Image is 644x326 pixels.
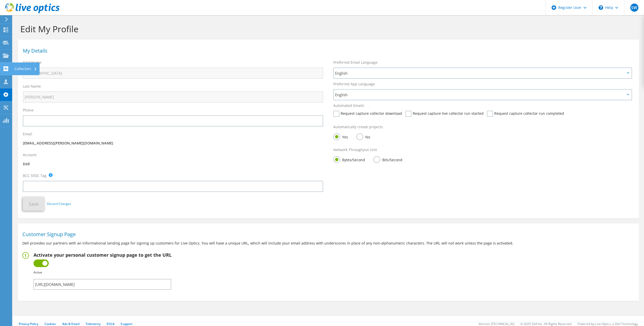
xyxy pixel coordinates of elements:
span: English [335,92,625,98]
label: Bytes/Second [333,156,365,162]
p: Dell [23,161,323,167]
label: Automatically create projects [333,124,383,129]
span: English [335,70,625,76]
b: Active [34,270,42,274]
h2: Activate your personal customer signup page to get the URL [34,252,172,258]
label: Request capture collector run completed [487,111,564,117]
p: Dell provides our partners with an informational landing page for signing up customers for Live O... [22,240,634,246]
a: Telemetry [86,322,101,326]
label: First Name [23,60,41,65]
h1: My Details [23,48,631,53]
label: BCC SFDC Tag [23,173,46,178]
a: Privacy Policy [19,322,38,326]
label: Email [23,132,32,137]
label: Automated Emails [333,103,364,108]
label: Bits/Second [373,156,402,162]
label: Network Throughput Unit [333,147,377,152]
h1: Customer Signup Page [22,232,632,237]
label: Preferred App Language [333,81,375,87]
label: Account [23,152,37,157]
label: Request capture collector download [333,111,402,117]
li: Powered by Live Optics, a Dell Technology [577,322,638,326]
div: Collectors [12,62,40,75]
button: Save [23,197,44,211]
a: EULA [107,322,114,326]
label: No [356,133,370,140]
a: Discard Changes [47,201,71,207]
span: SW [630,4,638,12]
label: Phone [23,108,34,113]
h1: Edit My Profile [20,24,634,34]
li: © 2025 Dell Inc. All Rights Reserved [520,322,571,326]
li: Version: [TECHNICAL_ID] [478,322,514,326]
label: Request capture live collector run started [405,111,484,117]
svg: \n [599,5,603,10]
a: Support [121,322,133,326]
label: Preferred Email Language [333,60,377,65]
label: Last Name [23,84,41,89]
label: Yes [333,133,348,140]
p: [EMAIL_ADDRESS][PERSON_NAME][DOMAIN_NAME] [23,140,323,146]
a: Ads & Email [62,322,79,326]
a: Cookies [44,322,56,326]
